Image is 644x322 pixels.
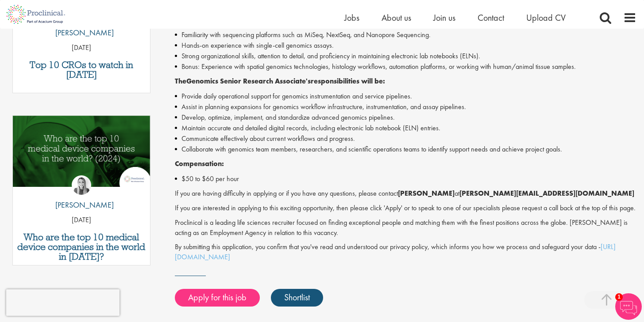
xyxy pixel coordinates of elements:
[49,199,114,211] p: [PERSON_NAME]
[271,289,323,307] a: Shortlist
[72,175,91,195] img: Hannah Burke
[526,12,566,23] a: Upload CV
[175,112,636,123] li: Develop, optimize, implement, and standardize advanced genomics pipelines.
[17,232,146,261] a: Who are the top 10 medical device companies in the world in [DATE]?
[13,116,150,187] img: Top 10 Medical Device Companies 2024
[615,293,623,301] span: 1
[175,144,636,155] li: Collaborate with genomics team members, researchers, and scientific operations teams to identify ...
[175,189,636,199] p: If you are having difficulty in applying or if you have any questions, please contact at
[49,175,114,215] a: Hannah Burke [PERSON_NAME]
[459,189,634,198] strong: [PERSON_NAME][EMAIL_ADDRESS][DOMAIN_NAME]
[13,215,150,225] p: [DATE]
[175,30,636,40] li: Familiarity with sequencing platforms such as MiSeq, NextSeq, and Nanopore Sequencing.
[175,133,636,144] li: Communicate effectively about current workflows and progress.
[17,60,146,80] a: Top 10 CROs to watch in [DATE]
[615,293,642,320] img: Chatbot
[175,40,636,51] li: Hands-on experience with single-cell genomics assays.
[175,51,636,61] li: Strong organizational skills, attention to detail, and proficiency in maintaining electronic lab ...
[175,203,636,213] p: If you are interested in applying to this exciting opportunity, then please click 'Apply' or to s...
[13,43,150,53] p: [DATE]
[175,159,224,168] strong: Compensation:
[175,242,616,261] a: [URL][DOMAIN_NAME]
[311,76,385,86] strong: responsibilities will be:
[433,12,455,23] a: Join us
[175,91,636,102] li: Provide daily operational support for genomics instrumentation and service pipelines.
[6,289,120,316] iframe: reCAPTCHA
[175,242,636,262] p: By submitting this application, you confirm that you've read and understood our privacy policy, w...
[398,189,455,198] strong: [PERSON_NAME]
[175,289,260,307] a: Apply for this job
[344,12,359,23] a: Jobs
[186,76,311,86] strong: Genomics Senior Research Associate's
[175,76,186,86] strong: The
[175,174,636,184] li: $50 to $60 per hour
[175,102,636,112] li: Assist in planning expansions for genomics workflow infrastructure, instrumentation, and assay pi...
[175,123,636,133] li: Maintain accurate and detailed digital records, including electronic lab notebook (ELN) entries.
[478,12,504,23] a: Contact
[13,116,150,194] a: Link to a post
[175,61,636,72] li: Bonus: Experience with spatial genomics technologies, histology workflows, automation platforms, ...
[175,218,636,238] p: Proclinical is a leading life sciences recruiter focused on finding exceptional people and matchi...
[382,12,411,23] a: About us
